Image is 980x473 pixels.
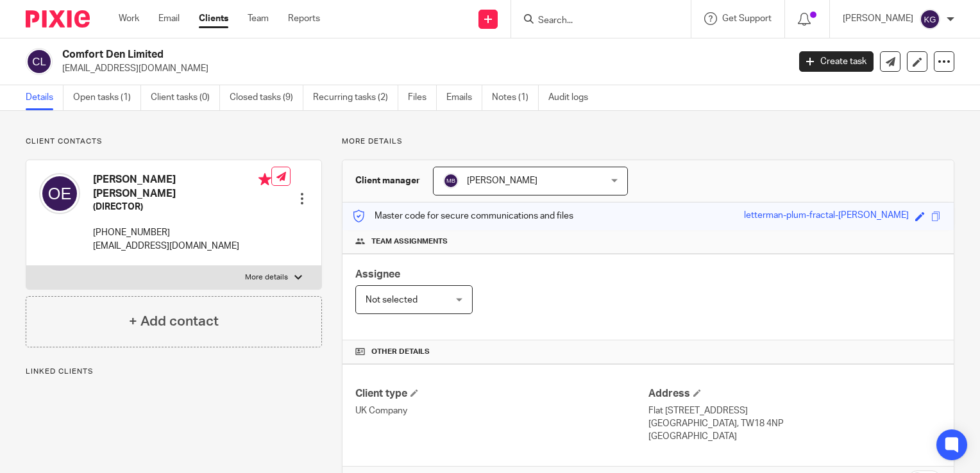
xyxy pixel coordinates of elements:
[26,48,53,75] img: svg%3E
[258,173,271,186] i: Primary
[744,209,909,224] div: letterman-plum-fractal-[PERSON_NAME]
[26,85,63,110] a: Details
[648,404,941,417] p: Flat [STREET_ADDRESS]
[62,48,636,62] h2: Comfort Den Limited
[355,404,648,417] p: UK Company
[548,85,598,110] a: Audit logs
[408,85,437,110] a: Files
[371,347,430,357] span: Other details
[352,210,573,222] p: Master code for secure communications and files
[26,137,322,147] p: Client contacts
[722,14,772,23] span: Get Support
[492,85,539,110] a: Notes (1)
[119,12,139,25] a: Work
[26,367,322,377] p: Linked clients
[158,12,180,25] a: Email
[920,9,940,29] img: svg%3E
[62,62,780,75] p: [EMAIL_ADDRESS][DOMAIN_NAME]
[26,10,90,28] img: Pixie
[648,417,941,430] p: [GEOGRAPHIC_DATA], TW18 4NP
[648,430,941,443] p: [GEOGRAPHIC_DATA]
[199,12,228,25] a: Clients
[39,173,80,214] img: svg%3E
[93,240,271,253] p: [EMAIL_ADDRESS][DOMAIN_NAME]
[151,85,220,110] a: Client tasks (0)
[467,176,537,185] span: [PERSON_NAME]
[342,137,954,147] p: More details
[843,12,913,25] p: [PERSON_NAME]
[443,173,459,188] img: svg%3E
[129,311,219,331] h4: + Add contact
[355,269,400,279] span: Assignee
[93,173,271,201] h4: [PERSON_NAME] [PERSON_NAME]
[93,201,271,213] h5: (DIRECTOR)
[648,387,941,401] h4: Address
[537,15,652,27] input: Search
[93,226,271,239] p: [PHONE_NUMBER]
[799,51,874,72] a: Create task
[355,174,420,187] h3: Client manager
[73,85,141,110] a: Open tasks (1)
[355,387,648,401] h4: Client type
[371,236,448,247] span: Team assignments
[248,12,269,25] a: Team
[288,12,320,25] a: Reports
[366,295,418,304] span: Not selected
[313,85,398,110] a: Recurring tasks (2)
[245,272,288,283] p: More details
[230,85,303,110] a: Closed tasks (9)
[446,85,482,110] a: Emails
